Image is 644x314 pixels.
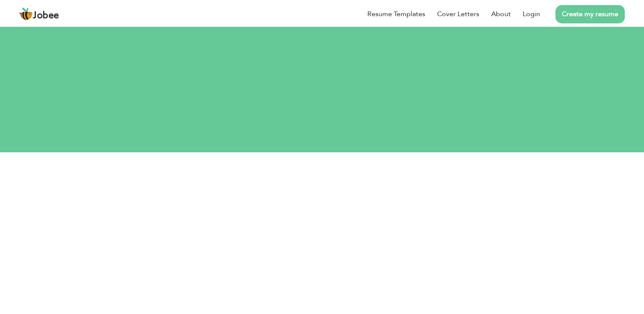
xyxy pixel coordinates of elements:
[555,5,625,23] a: Create my resume
[437,9,479,19] a: Cover Letters
[19,7,33,21] img: jobee.io
[19,7,59,21] a: Jobee
[491,9,511,19] a: About
[33,11,59,20] span: Jobee
[367,9,425,19] a: Resume Templates
[523,9,540,19] a: Login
